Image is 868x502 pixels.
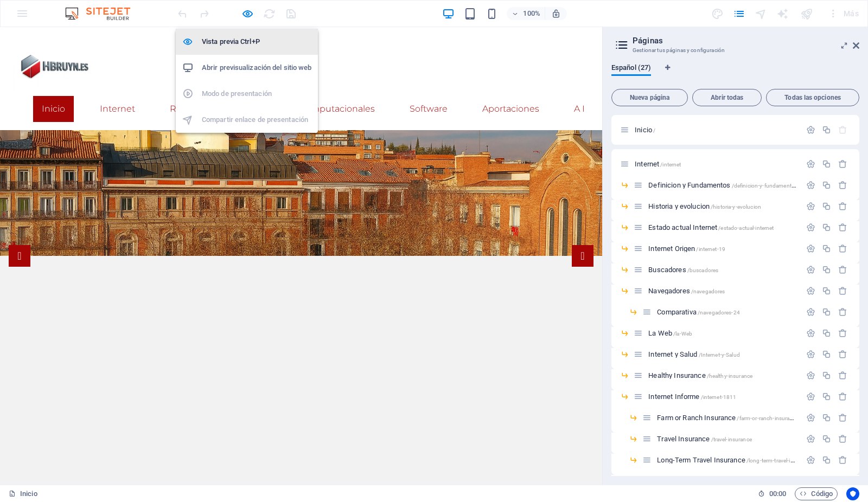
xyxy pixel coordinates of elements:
[696,246,725,252] span: /internet-19
[822,413,831,422] div: Duplicar
[806,159,815,169] div: Configuración
[838,455,847,465] div: Eliminar
[822,286,831,295] div: Duplicar
[777,490,778,498] span: :
[611,89,688,106] button: Nueva página
[507,7,545,20] button: 100%
[806,350,815,359] div: Configuración
[806,329,815,338] div: Configuración
[838,286,847,295] div: Eliminar
[687,267,719,273] span: /buscadores
[648,202,761,210] span: Haz clic para abrir la página
[732,7,745,20] button: pages
[711,436,752,442] span: /travel-insurance
[737,415,798,421] span: /farm-or-ranch-insurance
[822,350,831,359] div: Duplicar
[91,69,144,95] a: Internet
[645,393,801,400] div: Internet Informe/internet-1811
[648,392,736,401] span: Haz clic para abrir la página
[474,69,548,95] a: Aportaciones
[260,69,384,95] a: Redes Computacionales
[806,307,815,317] div: Configuración
[711,204,761,210] span: /historia-y-evolucion
[654,414,801,421] div: Farm or Ranch Insurance/farm-or-ranch-insurance
[635,126,655,134] span: Haz clic para abrir la página
[648,181,797,189] span: Haz clic para abrir la página
[795,487,838,500] button: Código
[631,126,801,133] div: Inicio/
[611,64,859,85] div: Pestañas de idiomas
[657,414,799,422] span: Haz clic para abrir la página
[733,8,745,20] i: Páginas (Ctrl+Alt+S)
[838,202,847,211] div: Eliminar
[838,181,847,190] div: Eliminar
[673,331,692,337] span: /la-Web
[645,245,801,252] div: Internet Origen/internet-19
[838,350,847,359] div: Eliminar
[806,125,815,134] div: Configuración
[800,487,833,500] span: Código
[838,434,847,443] div: Eliminar
[648,287,725,295] span: Haz clic para abrir la página
[657,308,740,316] span: Haz clic para abrir la página
[806,455,815,465] div: Configuración
[838,371,847,380] div: Eliminar
[838,329,847,338] div: Eliminar
[838,125,847,134] div: La página principal no puede eliminarse
[645,372,801,379] div: Healthy Insurance/healthy-insurance
[822,223,831,232] div: Duplicar
[699,352,740,358] span: /Internet-y-Salud
[822,371,831,380] div: Duplicar
[822,244,831,253] div: Duplicar
[806,413,815,422] div: Configuración
[758,487,787,500] h6: Tiempo de la sesión
[846,487,859,500] button: Usercentrics
[701,394,737,400] span: /internet-1811
[769,487,786,500] span: 00 00
[645,287,801,294] div: Navegadores/navegadores
[806,223,815,232] div: Configuración
[161,69,243,95] a: Redes Sociales
[645,203,801,210] div: Historia y evolucion/historia-y-evolucion
[732,183,797,189] span: /definicion-y-fundamentos
[806,181,815,190] div: Configuración
[660,162,681,168] span: /internet
[645,182,801,189] div: Definicion y Fundamentos/definicion-y-fundamentos
[806,434,815,443] div: Configuración
[648,350,740,358] span: Haz clic para abrir la página
[9,487,37,500] a: Haz clic para cancelar la selección y doble clic para abrir páginas
[633,46,838,55] h3: Gestionar tus páginas y configuración
[645,224,801,231] div: Estado actual Internet/estado-actual-internet
[806,244,815,253] div: Configuración
[648,329,692,337] span: Haz clic para abrir la página
[766,89,859,106] button: Todas las opciones
[822,307,831,317] div: Duplicar
[657,456,813,464] span: Haz clic para abrir la página
[806,392,815,401] div: Configuración
[654,308,801,316] div: Comparativa/navegadores-24
[202,35,311,48] h6: Vista previa Ctrl+P
[838,392,847,401] div: Eliminar
[633,36,859,46] h2: Páginas
[401,69,456,95] a: Software
[9,9,99,69] img: ChatGPTImage16ago202513_06_06-qN2MhGCFaWU_n5hLHMLfvw.png
[648,244,725,253] span: Haz clic para abrir la página
[62,7,144,20] img: Editor Logo
[692,89,762,106] button: Abrir todas
[771,94,854,101] span: Todas las opciones
[616,94,683,101] span: Nueva página
[611,61,651,76] span: Español (27)
[822,181,831,190] div: Duplicar
[822,159,831,169] div: Duplicar
[806,202,815,211] div: Configuración
[631,160,801,168] div: Internet/internet
[657,435,752,443] span: Haz clic para abrir la página
[806,265,815,274] div: Configuración
[838,307,847,317] div: Eliminar
[648,266,718,274] span: Haz clic para abrir la página
[746,458,813,464] span: /long-term-travel-insurance
[806,286,815,295] div: Configuración
[822,434,831,443] div: Duplicar
[202,61,311,74] h6: Abrir previsualización del sitio web
[645,351,801,358] div: Internet y Salud/Internet-y-Salud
